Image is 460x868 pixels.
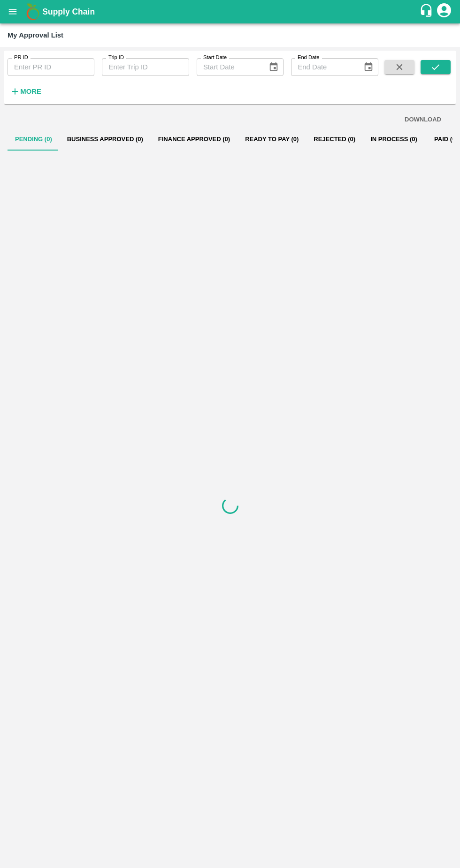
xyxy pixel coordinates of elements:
[20,88,41,95] strong: More
[23,2,42,21] img: logo
[8,128,60,151] button: Pending (0)
[436,2,452,22] div: account of current user
[42,7,95,16] b: Supply Chain
[108,54,124,61] label: Trip ID
[401,112,445,128] button: DOWNLOAD
[151,128,238,151] button: Finance Approved (0)
[238,128,306,151] button: Ready To Pay (0)
[102,58,189,76] input: Enter Trip ID
[8,83,44,99] button: More
[197,58,261,76] input: Start Date
[363,128,425,151] button: In Process (0)
[60,128,151,151] button: Business Approved (0)
[2,1,23,23] button: open drawer
[360,58,377,76] button: Choose date
[14,54,28,61] label: PR ID
[42,5,419,18] a: Supply Chain
[8,29,63,41] div: My Approval List
[306,128,363,151] button: Rejected (0)
[8,58,94,76] input: Enter PR ID
[419,3,436,20] div: customer-support
[265,58,283,76] button: Choose date
[291,58,355,76] input: End Date
[298,54,319,61] label: End Date
[203,54,227,61] label: Start Date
